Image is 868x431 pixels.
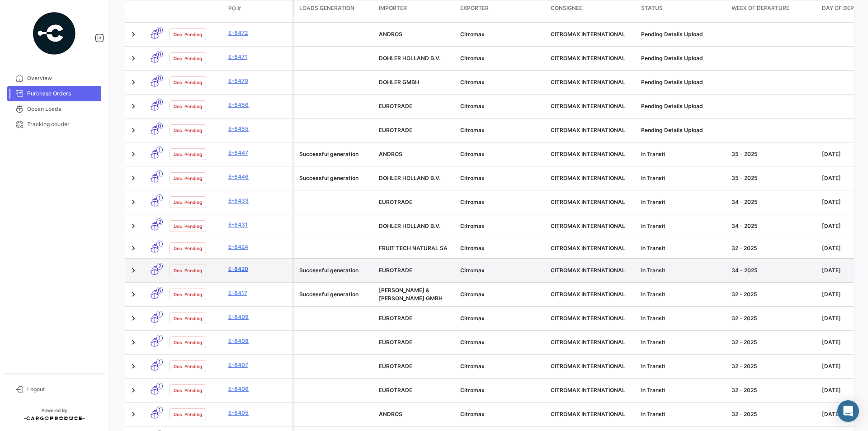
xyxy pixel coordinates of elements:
[379,4,407,12] span: Importer
[228,265,289,273] a: E-8420
[156,171,163,177] span: 1
[228,197,289,205] a: E-8433
[460,411,485,417] span: Citromax
[129,410,138,419] a: Expand/Collapse Row
[460,175,485,181] span: Citromax
[460,127,485,133] span: Citromax
[641,126,724,134] div: Pending Details Upload
[174,363,202,370] span: Doc. Pending
[460,339,485,346] span: Citromax
[228,409,289,417] a: E-8405
[166,5,225,12] datatable-header-cell: Doc. Status
[460,291,485,298] span: Citromax
[156,287,163,294] span: 6
[551,55,625,62] span: CITROMAX INTERNATIONAL
[129,266,138,275] a: Expand/Collapse Row
[156,194,163,201] span: 1
[174,103,202,110] span: Doc. Pending
[731,410,815,418] div: 32 - 2025
[156,99,163,105] span: 0
[174,339,202,346] span: Doc. Pending
[294,0,375,17] datatable-header-cell: Loads generation
[460,55,485,62] span: Citromax
[228,313,289,321] a: E-8409
[7,101,101,117] a: Ocean Loads
[129,198,138,207] a: Expand/Collapse Row
[551,103,625,109] span: CITROMAX INTERNATIONAL
[551,267,625,274] span: CITROMAX INTERNATIONAL
[156,383,163,389] span: 1
[7,86,101,101] a: Purchase Orders
[641,4,663,12] span: Status
[228,149,289,157] a: E-8447
[641,290,724,298] div: In Transit
[228,221,289,229] a: E-8431
[228,53,289,61] a: E-8471
[228,337,289,345] a: E-8408
[379,315,412,322] span: EUROTRADE
[156,218,163,225] span: 2
[156,407,163,413] span: 1
[129,244,138,253] a: Expand/Collapse Row
[228,173,289,181] a: E-8446
[731,4,789,12] span: Week of departure
[228,289,289,297] a: E-8417
[460,387,485,393] span: Citromax
[379,55,440,62] span: DOHLER HOLLAND B.V.
[551,315,625,322] span: CITROMAX INTERNATIONAL
[731,174,815,182] div: 35 - 2025
[27,120,98,128] span: Tracking courier
[228,361,289,369] a: E-8407
[228,101,289,109] a: E-8456
[379,103,412,109] span: EUROTRADE
[460,363,485,369] span: Citromax
[228,5,241,13] span: PO #
[547,0,637,17] datatable-header-cell: Consignee
[129,126,138,135] a: Expand/Collapse Row
[379,151,402,157] span: ANDROS
[129,54,138,63] a: Expand/Collapse Row
[174,151,202,158] span: Doc. Pending
[641,174,724,182] div: In Transit
[551,31,625,38] span: CITROMAX INTERNATIONAL
[129,150,138,159] a: Expand/Collapse Row
[174,411,202,418] span: Doc. Pending
[156,75,163,81] span: 0
[228,29,289,37] a: E-8472
[641,222,724,230] div: In Transit
[174,245,202,252] span: Doc. Pending
[174,175,202,182] span: Doc. Pending
[728,0,818,17] datatable-header-cell: Week of departure
[129,30,138,39] a: Expand/Collapse Row
[379,267,412,274] span: EUROTRADE
[156,241,163,247] span: 1
[156,335,163,341] span: 1
[641,266,724,275] div: In Transit
[129,338,138,347] a: Expand/Collapse Row
[379,411,402,417] span: ANDROS
[457,0,547,17] datatable-header-cell: Exporter
[156,51,163,57] span: 0
[641,386,724,394] div: In Transit
[460,199,485,205] span: Citromax
[641,150,724,158] div: In Transit
[551,245,625,251] span: CITROMAX INTERNATIONAL
[225,1,292,16] datatable-header-cell: PO #
[837,400,859,422] div: Abrir Intercom Messenger
[174,315,202,322] span: Doc. Pending
[460,245,485,251] span: Citromax
[174,199,202,206] span: Doc. Pending
[129,386,138,395] a: Expand/Collapse Row
[731,198,815,206] div: 34 - 2025
[379,175,440,181] span: DOHLER HOLLAND B.V.
[27,74,98,82] span: Overview
[299,4,354,12] span: Loads generation
[174,267,202,274] span: Doc. Pending
[375,0,457,17] datatable-header-cell: Importer
[156,27,163,33] span: 0
[32,11,77,56] img: powered-by.png
[379,363,412,369] span: EUROTRADE
[551,151,625,157] span: CITROMAX INTERNATIONAL
[379,287,443,302] span: HERBSTREITH & FOX GMBH
[551,175,625,181] span: CITROMAX INTERNATIONAL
